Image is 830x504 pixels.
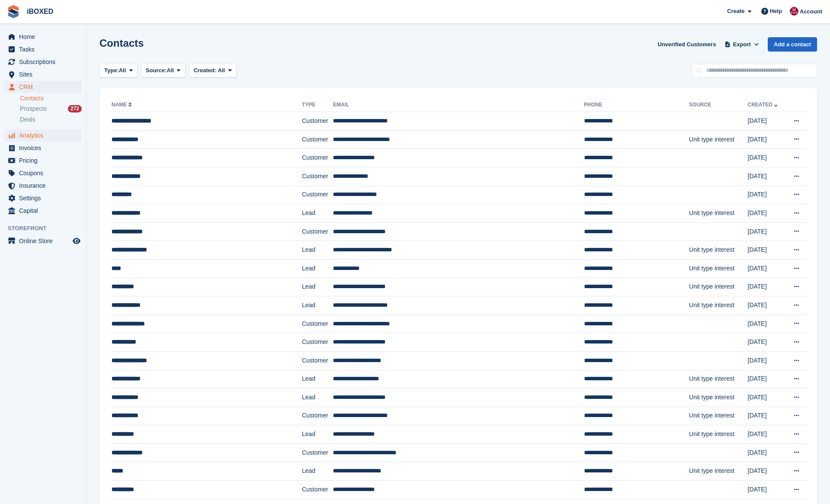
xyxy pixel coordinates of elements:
td: Unit type interest [689,425,748,444]
span: Pricing [19,154,71,167]
td: Customer [302,112,333,131]
span: Sites [19,68,71,80]
span: Account [800,7,822,16]
span: All [218,67,225,74]
th: Email [333,98,584,112]
a: Contacts [20,94,82,103]
a: menu [4,167,82,179]
td: Unit type interest [689,278,748,296]
td: [DATE] [748,222,785,241]
a: Name [112,102,134,108]
td: Lead [302,462,333,481]
th: Type [302,98,333,112]
button: Source: All [141,64,185,78]
td: Unit type interest [689,370,748,388]
img: Amanda Forder [790,7,798,16]
td: Customer [302,222,333,241]
td: [DATE] [748,333,785,352]
td: [DATE] [748,443,785,462]
td: Unit type interest [689,407,748,425]
td: [DATE] [748,167,785,186]
span: Settings [19,192,71,204]
td: Lead [302,241,333,260]
span: Tasks [19,43,71,55]
span: Create [727,7,744,16]
td: Customer [302,407,333,425]
button: Export [723,37,761,51]
h1: Contacts [99,37,144,49]
td: [DATE] [748,425,785,444]
a: menu [4,235,82,247]
span: Source: [146,66,166,75]
td: Lead [302,259,333,278]
a: Preview store [71,236,82,246]
a: menu [4,192,82,204]
td: [DATE] [748,481,785,499]
a: iBOXED [23,4,57,19]
a: menu [4,154,82,167]
td: Customer [302,315,333,333]
a: menu [4,56,82,68]
td: Unit type interest [689,259,748,278]
td: [DATE] [748,112,785,131]
td: Customer [302,186,333,204]
td: Lead [302,296,333,315]
button: Type: All [99,64,137,78]
td: Lead [302,204,333,223]
td: [DATE] [748,315,785,333]
span: Created: [194,67,217,74]
span: Invoices [19,142,71,154]
td: Customer [302,481,333,499]
td: Lead [302,278,333,296]
td: Unit type interest [689,204,748,223]
td: [DATE] [748,407,785,425]
td: Customer [302,351,333,370]
td: Customer [302,130,333,149]
a: Prospects 272 [20,104,82,113]
td: Customer [302,167,333,186]
span: Online Store [19,235,71,247]
span: Deals [20,116,35,124]
td: Unit type interest [689,388,748,407]
a: menu [4,129,82,141]
td: [DATE] [748,370,785,388]
td: Lead [302,370,333,388]
span: Help [770,7,782,16]
span: Subscriptions [19,56,71,68]
a: menu [4,142,82,154]
a: Created [748,102,779,108]
td: [DATE] [748,241,785,260]
img: stora-icon-8386f47178a22dfd0bd8f6a31ec36ba5ce8667c1dd55bd0f319d3a0aa187defe.svg [7,5,20,18]
span: All [119,66,126,75]
td: [DATE] [748,278,785,296]
td: [DATE] [748,388,785,407]
span: Export [733,40,751,49]
div: 272 [68,105,82,112]
td: Customer [302,333,333,352]
a: menu [4,81,82,93]
th: Source [689,98,748,112]
span: Insurance [19,180,71,192]
span: Home [19,31,71,43]
td: [DATE] [748,204,785,223]
span: Coupons [19,167,71,179]
a: Deals [20,115,82,124]
button: Created: All [189,64,236,78]
td: [DATE] [748,186,785,204]
td: Customer [302,149,333,167]
td: Unit type interest [689,462,748,481]
a: Add a contact [768,37,817,51]
td: Unit type interest [689,130,748,149]
td: Lead [302,388,333,407]
td: Customer [302,443,333,462]
th: Phone [584,98,689,112]
span: Type: [104,66,119,75]
td: [DATE] [748,130,785,149]
a: menu [4,43,82,55]
span: CRM [19,81,71,93]
a: menu [4,31,82,43]
span: Analytics [19,129,71,141]
td: [DATE] [748,351,785,370]
td: Unit type interest [689,296,748,315]
a: Unverified Customers [654,37,719,51]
